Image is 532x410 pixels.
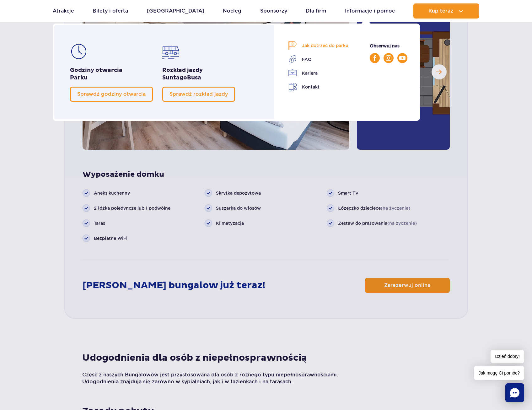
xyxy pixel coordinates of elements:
p: Obserwuj nas [370,42,407,49]
a: Sprawdź godziny otwarcia [70,87,153,102]
a: Nocleg [223,3,241,19]
a: Sprawdź rozkład jazdy [162,87,235,102]
span: Jak mogę Ci pomóc? [474,366,524,380]
h2: Rozkład jazdy Busa [162,67,235,82]
img: Facebook [373,55,376,61]
a: Jak dotrzeć do parku [288,41,348,50]
img: YouTube [399,56,406,60]
span: Sprawdź rozkład jazdy [169,91,228,97]
a: Kontakt [288,83,348,92]
span: Suntago [162,74,187,81]
span: Kup teraz [428,8,453,14]
a: Bilety i oferta [93,3,128,19]
h2: Godziny otwarcia Parku [70,67,153,82]
a: Dla firm [306,3,326,19]
a: Informacje i pomoc [345,3,395,19]
a: Sponsorzy [260,3,287,19]
span: Sprawdź godziny otwarcia [77,91,146,97]
a: [GEOGRAPHIC_DATA] [147,3,204,19]
span: Dzień dobry! [491,350,524,363]
a: Kariera [288,69,348,78]
div: Chat [505,383,524,402]
a: Atrakcje [53,3,74,19]
img: Instagram [386,55,391,61]
button: Kup teraz [413,3,479,19]
a: FAQ [288,55,348,64]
